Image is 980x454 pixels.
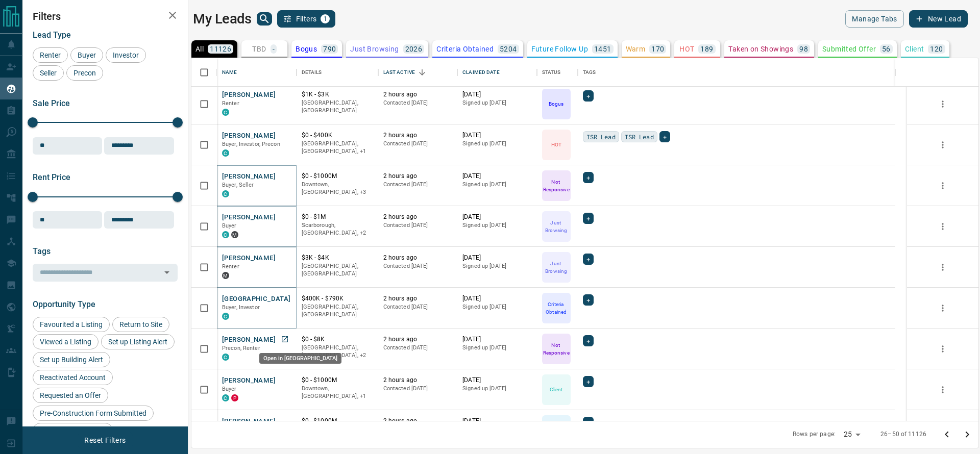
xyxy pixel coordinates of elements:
div: Last Active [383,58,415,87]
div: Status [542,58,561,87]
span: ISR Lead [586,132,616,142]
button: [PERSON_NAME] [222,172,276,182]
p: [GEOGRAPHIC_DATA], [GEOGRAPHIC_DATA] [302,262,373,278]
div: + [583,376,594,387]
p: [DATE] [462,417,532,425]
p: 5204 [500,45,517,53]
p: Client [550,386,563,393]
p: 98 [799,45,808,53]
span: Tags [33,246,51,256]
span: Set up Listing Alert [105,338,171,346]
div: + [583,213,594,224]
p: - [273,45,275,53]
p: 2 hours ago [383,417,453,425]
div: Details [302,58,322,87]
div: mrloft.ca [222,272,229,279]
p: 11126 [210,45,231,53]
p: Signed up [DATE] [462,99,532,107]
span: + [586,295,590,305]
div: Set up Listing Alert [101,334,175,349]
p: $0 - $1000M [302,172,373,181]
p: Contacted [DATE] [383,99,453,107]
span: Renter [222,100,239,107]
div: Tags [578,58,895,87]
span: Investor [109,51,142,59]
p: Contacted [DATE] [383,181,453,189]
p: 2 hours ago [383,376,453,385]
button: more [935,300,950,316]
button: Sort [415,65,429,80]
p: Signed up [DATE] [462,385,532,393]
span: + [586,254,590,264]
p: 2 hours ago [383,131,453,140]
p: Contacted [DATE] [383,385,453,393]
div: Last Active [378,58,458,87]
p: [DATE] [462,294,532,303]
div: 25 [840,427,864,442]
p: 2 hours ago [383,335,453,344]
p: HOT [551,141,561,148]
div: condos.ca [222,190,229,197]
div: Renter [33,47,68,63]
p: Taken on Showings [728,45,793,53]
h1: My Leads [193,11,252,27]
p: $1K - $3K [302,90,373,99]
button: Reset Filters [78,432,132,449]
p: Just Browsing [350,45,399,53]
span: Reactivated Account [36,373,109,382]
span: Requested an Offer [36,391,105,399]
h2: Filters [33,10,178,22]
p: West End, Toronto, Mississauga [302,181,373,196]
p: 170 [651,45,664,53]
p: [GEOGRAPHIC_DATA], [GEOGRAPHIC_DATA] [302,303,373,319]
p: 2 hours ago [383,254,453,262]
p: TBD [252,45,266,53]
p: [DATE] [462,172,532,181]
span: Return to Site [116,320,166,329]
p: Submitted Offer [822,45,876,53]
button: [PERSON_NAME] [222,376,276,386]
button: more [935,137,950,153]
span: + [586,172,590,183]
button: [PERSON_NAME] [222,417,276,426]
span: + [586,417,590,427]
div: Return to Site [112,317,169,332]
p: [DATE] [462,254,532,262]
button: Manage Tabs [845,10,903,28]
p: Contacted [DATE] [383,221,453,230]
p: [GEOGRAPHIC_DATA], [GEOGRAPHIC_DATA] [302,99,373,115]
div: + [583,294,594,306]
div: condos.ca [222,231,229,238]
p: 56 [882,45,891,53]
p: Contacted [DATE] [383,262,453,270]
span: Viewed a Listing [36,338,95,346]
button: more [935,341,950,357]
div: Seller [33,65,64,81]
button: more [935,96,950,112]
div: Name [217,58,297,87]
p: Signed up [DATE] [462,181,532,189]
p: $0 - $1000M [302,417,373,425]
p: Not Responsive [543,178,570,193]
p: All [195,45,204,53]
span: + [586,91,590,101]
span: Pre-Construction Form Submitted [36,409,150,417]
p: HOT [679,45,694,53]
p: Midtown | Central, Toronto [302,344,373,360]
p: Not Responsive [543,341,570,357]
span: Rent Price [33,172,70,182]
span: Buyer [222,386,237,392]
span: Renter [222,263,239,270]
span: Renter [36,51,64,59]
p: Bogus [296,45,317,53]
div: condos.ca [222,394,229,401]
p: [DATE] [462,213,532,221]
span: Buyer [222,222,237,229]
button: New Lead [909,10,968,28]
button: [GEOGRAPHIC_DATA] [222,294,290,304]
div: condos.ca [222,313,229,320]
div: Claimed Date [457,58,537,87]
p: Signed up [DATE] [462,303,532,311]
button: more [935,178,950,193]
span: Sale Price [33,98,70,108]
